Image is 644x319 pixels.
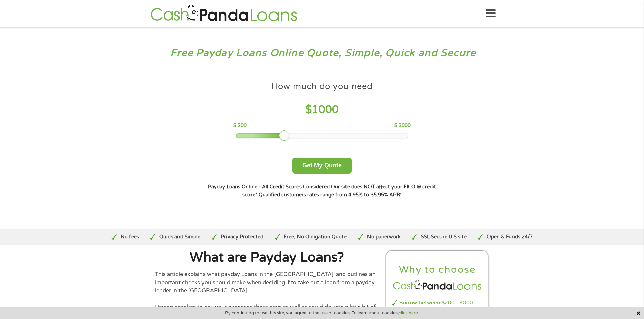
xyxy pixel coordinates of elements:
[233,122,247,129] p: $ 200
[20,47,625,59] h3: Free Payday Loans Online Quote, Simple, Quick and Secure
[221,233,263,241] p: Privacy Protected
[155,270,379,295] p: This article explains what payday Loans in the [GEOGRAPHIC_DATA], and outlines an important check...
[159,233,200,241] p: Quick and Simple
[392,264,483,276] h2: Why to choose
[394,122,411,129] p: $ 3000
[208,184,330,190] strong: Payday Loans Online - All Credit Scores Considered
[149,4,300,23] img: GetLoanNow Logo
[367,233,401,241] p: No paperwork
[312,103,339,116] span: 1000
[487,233,533,241] p: Open & Funds 24/7
[271,81,373,92] h4: How much do you need
[225,311,419,315] span: By continuing to use this site, you agree to the use of cookies. To learn about cookies,
[292,158,352,174] button: Get My Quote
[284,233,347,241] p: Free, No Obligation Quote
[155,251,379,264] h1: What are Payday Loans?
[233,103,411,117] h4: $
[259,192,402,198] strong: Qualified customers rates range from 4.95% to 35.95% APR¹
[392,299,483,307] li: Borrow between $200 - 3000
[399,310,419,316] a: click here.
[421,233,467,241] p: SSL Secure U.S site
[242,184,436,198] strong: Our site does NOT affect your FICO ® credit score*
[121,233,139,241] p: No fees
